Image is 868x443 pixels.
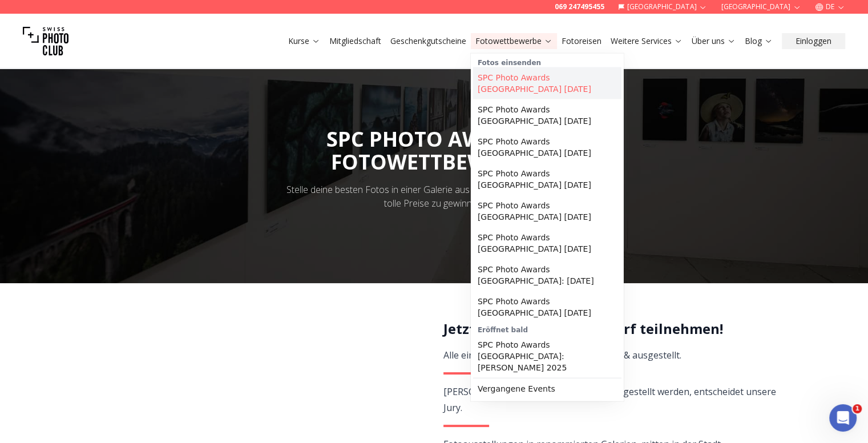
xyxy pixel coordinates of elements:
button: Einloggen [782,33,845,49]
h2: Jetzt mitmachen - jeder darf teilnehmen! [443,320,777,338]
button: Blog [740,33,777,49]
a: SPC Photo Awards [GEOGRAPHIC_DATA]: [DATE] [473,259,621,291]
span: Alle eingereichten Fotos werden gedruckt & ausgestellt. [443,349,681,361]
div: Stelle deine besten Fotos in einer Galerie aus und erhalte die Möglichkeit, tolle Preise zu gewin... [279,183,590,210]
div: FOTOWETTBEWERBE [326,151,542,174]
a: SPC Photo Awards [GEOGRAPHIC_DATA] [DATE] [473,291,621,323]
a: 069 247495455 [555,2,604,11]
div: Eröffnet bald [473,323,621,335]
span: [PERSON_NAME] Bilder großformatig ausgestellt werden, entscheidet unsere Jury. [443,385,776,414]
button: Weitere Services [606,33,687,49]
a: Kurse [288,35,320,47]
a: SPC Photo Awards [GEOGRAPHIC_DATA] [DATE] [473,99,621,131]
button: Über uns [687,33,740,49]
button: Kurse [284,33,325,49]
span: SPC PHOTO AWARDS: [326,125,542,174]
button: Mitgliedschaft [325,33,386,49]
a: Geschenkgutscheine [390,35,466,47]
a: SPC Photo Awards [GEOGRAPHIC_DATA] [DATE] [473,195,621,227]
a: Fotowettbewerbe [475,35,552,47]
img: Swiss photo club [23,18,68,64]
a: SPC Photo Awards [GEOGRAPHIC_DATA] [DATE] [473,67,621,99]
button: Geschenkgutscheine [386,33,471,49]
a: SPC Photo Awards [GEOGRAPHIC_DATA] [DATE] [473,131,621,163]
a: SPC Photo Awards [GEOGRAPHIC_DATA] [DATE] [473,227,621,259]
a: SPC Photo Awards [GEOGRAPHIC_DATA]: [PERSON_NAME] 2025 [473,335,621,378]
a: Mitgliedschaft [329,35,381,47]
a: Weitere Services [611,35,683,47]
a: Vergangene Events [473,378,621,399]
a: SPC Photo Awards [GEOGRAPHIC_DATA] [DATE] [473,163,621,195]
a: Über uns [692,35,736,47]
button: Fotowettbewerbe [471,33,557,49]
span: 1 [853,404,862,413]
div: Fotos einsenden [473,56,621,67]
a: Fotoreisen [562,35,601,47]
iframe: Intercom live chat [829,404,857,432]
a: Blog [745,35,773,47]
button: Fotoreisen [557,33,606,49]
